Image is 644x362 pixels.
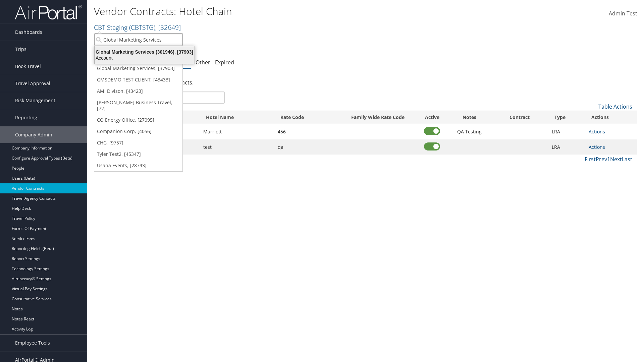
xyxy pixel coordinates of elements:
span: ( CBTSTG ) [129,23,155,32]
a: CBT Staging [94,23,181,32]
a: Prev [596,156,607,163]
a: Actions [589,128,605,135]
span: Company Admin [15,126,52,143]
a: Expired [215,59,234,66]
td: Marriott [200,124,274,139]
th: Actions [585,111,637,124]
th: Active: activate to sort column ascending [417,111,448,124]
div: Account [91,55,199,61]
a: Global Marketing Services, [37903] [94,63,182,74]
td: qa [274,139,339,155]
div: There are contracts. [94,73,637,92]
span: QA Testing [457,128,482,135]
img: airportal-logo.png [15,4,82,20]
td: LRA [548,139,586,155]
a: Tyler Test2, [45347] [94,148,182,160]
span: Trips [15,41,26,58]
a: 1 [607,156,610,163]
a: Next [610,156,622,163]
a: Table Actions [598,103,632,110]
a: Admin Test [609,3,637,24]
a: Companion Corp, [4056] [94,126,182,137]
a: First [585,156,596,163]
a: Usana Events, [28793] [94,160,182,171]
div: Global Marketing Services (301946), [37903] [91,49,199,55]
a: GMSDEMO TEST CLIENT, [43433] [94,74,182,85]
span: Risk Management [15,92,55,109]
a: Actions [589,144,605,150]
span: Book Travel [15,58,41,75]
th: Contract: activate to sort column ascending [491,111,548,124]
span: Admin Test [609,10,637,17]
td: test [200,139,274,155]
a: Last [622,156,632,163]
th: Hotel Name: activate to sort column ascending [200,111,274,124]
span: , [ 32649 ] [155,23,181,32]
span: Dashboards [15,24,42,41]
th: Rate Code: activate to sort column ascending [274,111,339,124]
a: AMI Divison, [43423] [94,85,182,97]
th: Type: activate to sort column ascending [548,111,586,124]
th: Notes: activate to sort column ascending [448,111,491,124]
input: Search Accounts [94,34,182,46]
span: Employee Tools [15,335,50,351]
a: CHG, [9757] [94,137,182,148]
td: LRA [548,124,586,139]
span: Travel Approval [15,75,50,92]
a: CO Energy Office, [27095] [94,114,182,126]
a: Other [196,59,210,66]
span: Reporting [15,109,37,126]
h1: Vendor Contracts: Hotel Chain [94,4,456,18]
a: [PERSON_NAME] Business Travel, [72] [94,97,182,114]
th: Family Wide Rate Code: activate to sort column ascending [339,111,416,124]
td: 456 [274,124,339,139]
